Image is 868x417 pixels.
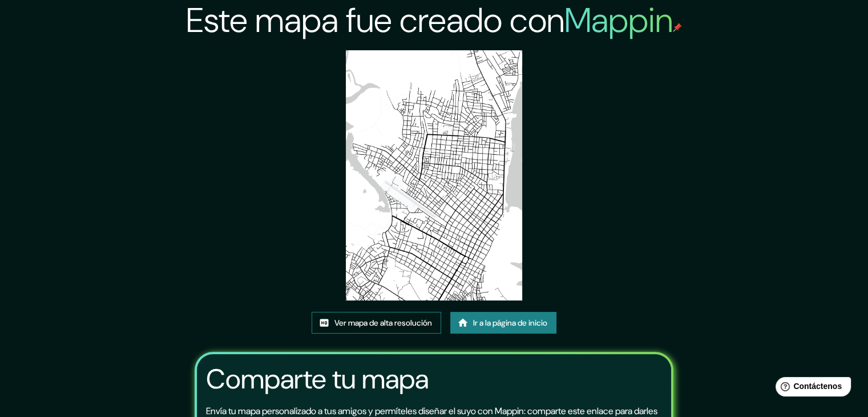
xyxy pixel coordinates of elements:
img: created-map [346,50,523,300]
font: Ir a la página de inicio [473,318,547,328]
a: Ir a la página de inicio [450,312,556,334]
font: Ver mapa de alta resolución [334,318,432,328]
iframe: Lanzador de widgets de ayuda [766,372,855,404]
a: Ver mapa de alta resolución [312,312,441,334]
img: pin de mapeo [673,23,682,32]
font: Comparte tu mapa [206,361,429,397]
